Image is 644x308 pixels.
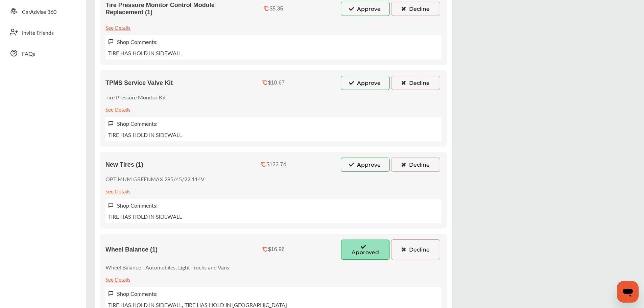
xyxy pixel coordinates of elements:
[391,239,440,260] button: Decline
[108,213,182,220] p: TIRE HAS HOLD IN SIDEWALL
[617,281,639,303] iframe: Button to launch messaging window
[108,121,114,126] img: svg+xml;base64,PHN2ZyB3aWR0aD0iMTYiIGhlaWdodD0iMTciIHZpZXdCb3g9IjAgMCAxNiAxNyIgZmlsbD0ibm9uZSIgeG...
[268,80,285,86] div: $10.67
[108,203,114,208] img: svg+xml;base64,PHN2ZyB3aWR0aD0iMTYiIGhlaWdodD0iMTciIHZpZXdCb3g9IjAgMCAxNiAxNyIgZmlsbD0ibm9uZSIgeG...
[391,76,440,90] button: Decline
[22,8,56,17] span: CarAdvise 360
[108,291,114,297] img: svg+xml;base64,PHN2ZyB3aWR0aD0iMTYiIGhlaWdodD0iMTciIHZpZXdCb3g9IjAgMCAxNiAxNyIgZmlsbD0ibm9uZSIgeG...
[268,246,285,253] div: $16.96
[108,49,182,57] p: TIRE HAS HOLD IN SIDEWALL
[341,76,390,90] button: Approve
[105,79,173,87] span: TPMS Service Valve Kit
[105,93,166,101] p: Tire Pressure Monitor Kit
[391,2,440,16] button: Decline
[105,104,130,114] div: See Details
[6,44,79,62] a: FAQs
[105,246,158,253] span: Wheel Balance (1)
[269,6,283,12] div: $5.35
[117,38,158,46] label: Shop Comments:
[117,290,158,298] label: Shop Comments:
[22,50,35,58] span: FAQs
[117,202,158,209] label: Shop Comments:
[105,275,130,284] div: See Details
[105,263,229,271] p: Wheel Balance - Automobiles, Light Trucks and Vans
[108,39,114,45] img: svg+xml;base64,PHN2ZyB3aWR0aD0iMTYiIGhlaWdodD0iMTciIHZpZXdCb3g9IjAgMCAxNiAxNyIgZmlsbD0ibm9uZSIgeG...
[341,239,390,260] button: Approved
[105,186,130,195] div: See Details
[341,158,390,172] button: Approve
[105,161,143,168] span: New Tires (1)
[105,23,130,32] div: See Details
[391,158,440,172] button: Decline
[105,175,205,183] p: OPTIMUM GREENMAX 285/45/22 114V
[6,23,79,41] a: Invite Friends
[22,29,54,38] span: Invite Friends
[341,2,390,16] button: Approve
[6,2,79,20] a: CarAdvise 360
[266,162,286,168] div: $133.74
[108,131,182,139] p: TIRE HAS HOLD IN SIDEWALL
[117,120,158,127] label: Shop Comments:
[105,2,237,16] span: Tire Pressure Monitor Control Module Replacement (1)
